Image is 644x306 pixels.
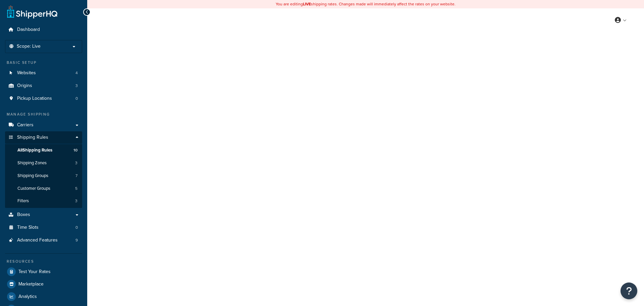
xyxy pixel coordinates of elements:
[18,294,37,300] span: Analytics
[5,209,82,221] a: Boxes
[5,266,82,278] a: Test Your Rates
[5,119,82,131] a: Carriers
[75,173,77,179] span: 7
[5,259,82,264] div: Resources
[17,160,47,166] span: Shipping Zones
[17,198,29,204] span: Filters
[75,96,78,101] span: 0
[17,83,32,89] span: Origins
[621,282,637,299] button: Open Resource Center
[17,27,40,33] span: Dashboard
[5,131,82,144] a: Shipping Rules
[5,80,82,92] li: Origins
[73,147,77,153] span: 10
[75,198,77,204] span: 3
[17,186,50,191] span: Customer Groups
[5,182,82,195] li: Customer Groups
[5,92,82,105] a: Pickup Locations0
[17,96,52,101] span: Pickup Locations
[5,195,82,207] li: Filters
[5,80,82,92] a: Origins3
[5,234,82,247] li: Advanced Features
[17,173,48,179] span: Shipping Groups
[5,278,82,290] a: Marketplace
[5,170,82,182] a: Shipping Groups7
[5,291,82,303] a: Analytics
[5,157,82,169] a: Shipping Zones3
[17,237,58,243] span: Advanced Features
[75,70,78,76] span: 4
[17,212,30,218] span: Boxes
[5,221,82,234] a: Time Slots0
[5,234,82,247] a: Advanced Features9
[17,135,48,140] span: Shipping Rules
[17,147,52,153] span: All Shipping Rules
[5,144,82,157] a: AllShipping Rules10
[75,237,78,243] span: 9
[75,160,77,166] span: 3
[5,131,82,208] li: Shipping Rules
[5,182,82,195] a: Customer Groups5
[5,170,82,182] li: Shipping Groups
[5,157,82,169] li: Shipping Zones
[17,70,36,76] span: Websites
[18,281,44,287] span: Marketplace
[5,221,82,234] li: Time Slots
[17,122,34,128] span: Carriers
[75,83,78,89] span: 3
[17,44,41,49] span: Scope: Live
[5,195,82,207] a: Filters3
[18,269,51,275] span: Test Your Rates
[75,225,78,230] span: 0
[17,225,39,230] span: Time Slots
[5,24,82,36] a: Dashboard
[5,67,82,79] a: Websites4
[5,92,82,105] li: Pickup Locations
[5,60,82,65] div: Basic Setup
[75,186,77,191] span: 5
[5,67,82,79] li: Websites
[303,1,311,7] b: LIVE
[5,112,82,117] div: Manage Shipping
